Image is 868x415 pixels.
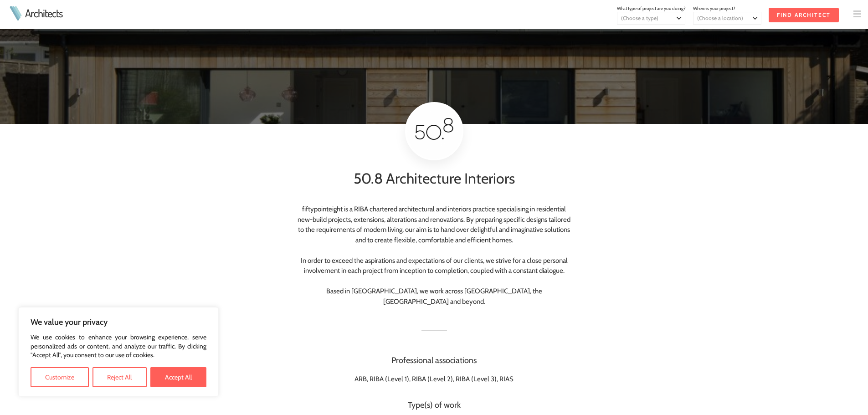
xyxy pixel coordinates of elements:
[150,367,206,387] button: Accept All
[208,168,660,190] h1: 50.8 Architecture Interiors
[31,317,206,328] p: We value your privacy
[31,367,89,387] button: Customize
[294,204,574,321] div: fiftypointeight is a RIBA chartered architectural and interiors practice specialising in resident...
[693,5,735,11] span: Where is your project?
[7,6,24,20] img: Architects
[31,333,206,360] p: We use cookies to enhance your browsing experience, serve personalized ads or content, and analyz...
[25,8,62,19] a: Architects
[294,354,574,367] h3: Professional associations
[617,5,686,11] span: What type of project are you doing?
[294,399,574,411] h3: Type(s) of work
[769,8,839,22] input: Find Architect
[92,367,146,387] button: Reject All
